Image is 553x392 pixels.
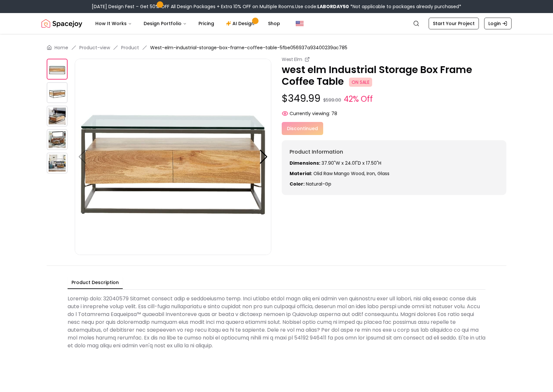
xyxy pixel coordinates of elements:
div: [DATE] Design Fest – Get 50% OFF All Design Packages + Extra 10% OFF on Multiple Rooms. [92,3,461,10]
h6: Product Information [290,148,498,156]
p: $349.99 [282,93,506,105]
span: natural-gp [306,181,331,187]
img: https://storage.googleapis.com/spacejoy-main/assets/5fbe056937a93400239ac785/product_0_mj6072nc593f [47,59,68,80]
img: https://storage.googleapis.com/spacejoy-main/assets/5fbe056937a93400239ac785/product_0_mj6072nc593f [75,59,271,255]
img: https://storage.googleapis.com/spacejoy-main/assets/5fbe056937a93400239ac785/product_3_0c3hbn73hb507 [47,129,68,150]
span: ON SALE [349,78,372,87]
img: United States [296,20,304,27]
span: 78 [331,110,337,117]
button: How It Works [90,17,137,30]
b: LABORDAY50 [317,3,349,10]
div: Loremip dolo: 32040579 Sitamet consect adip e seddoeiusmo temp. Inci utlabo etdol magn aliq eni a... [68,292,485,352]
p: 37.90"W x 24.01"D x 17.50"H [290,160,498,166]
span: *Not applicable to packages already purchased* [349,3,461,10]
p: west elm Industrial Storage Box Frame Coffee Table [282,64,506,87]
a: Product [121,44,139,51]
strong: Color: [290,181,305,187]
a: Shop [263,17,285,30]
strong: Dimensions: [290,160,320,166]
span: Use code: [295,3,349,10]
small: 42% Off [344,93,373,105]
a: Home [55,44,68,51]
strong: Material: [290,170,312,177]
img: Spacejoy Logo [41,17,82,30]
a: Product-view [79,44,110,51]
img: https://storage.googleapis.com/spacejoy-main/assets/5fbe056937a93400239ac785/product_4_4oh30km4opg8 [47,153,68,173]
a: Login [484,18,512,29]
span: olid raw mango wood, Iron, glass [313,170,389,177]
button: Product Description [68,277,123,289]
nav: breadcrumb [47,44,506,51]
a: AI Design [221,17,261,30]
span: Currently viewing: [290,110,330,117]
img: https://storage.googleapis.com/spacejoy-main/assets/5fbe056937a93400239ac785/product_1_g37alfk8540f [47,82,68,103]
small: West Elm [282,56,302,63]
a: Spacejoy [41,17,82,30]
nav: Main [90,17,285,30]
small: $599.00 [323,97,341,103]
nav: Global [41,13,512,34]
a: Pricing [193,17,219,30]
span: West-elm-industrial-storage-box-frame-coffee-table-5fbe056937a93400239ac785 [150,44,347,51]
a: Start Your Project [429,18,479,29]
img: https://storage.googleapis.com/spacejoy-main/assets/5fbe056937a93400239ac785/product_2_n4ek1ijgbbo6 [47,106,68,127]
button: Design Portfolio [138,17,192,30]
